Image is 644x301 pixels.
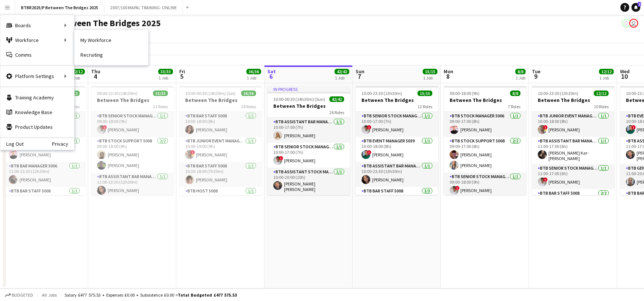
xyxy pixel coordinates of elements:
[104,0,183,15] button: 2007/100 MAPAL TRAINING- ONLINE
[6,18,161,29] h1: BTBR2025/P Between The Bridges 2025
[158,69,173,74] span: 33/33
[179,86,262,195] app-job-card: 10:00-00:30 (14h30m) (Sat)36/36Between The Bridges26 RolesBTB Bar Staff 50081/110:00-18:00 (8h)[P...
[354,72,364,81] span: 7
[279,156,283,160] span: !
[75,47,148,62] a: Recruiting
[455,186,460,190] span: !
[638,2,641,7] span: 2
[543,125,548,130] span: !
[267,86,350,92] div: In progress
[4,291,34,299] button: Budgeted
[3,187,86,212] app-card-role: BTB Bar Staff 50081/111:30-17:30 (6h)
[631,3,640,12] a: 2
[267,168,350,195] app-card-role: BTB Assistant Stock Manager 50061/110:00-20:00 (10h)[PERSON_NAME] [PERSON_NAME]
[532,164,614,189] app-card-role: BTB Senior Stock Manager 50061/111:00-17:00 (6h)![PERSON_NAME]
[273,96,325,102] span: 10:00-00:30 (14h30m) (Sun)
[0,18,74,33] div: Boards
[70,75,84,81] div: 1 Job
[267,143,350,168] app-card-role: BTB Senior Stock Manager 50061/110:00-17:00 (7h)![PERSON_NAME]
[444,173,526,198] app-card-role: BTB Senior Stock Manager 50061/109:00-18:00 (9h)![PERSON_NAME]
[178,292,237,298] span: Total Budgeted £477 575.53
[444,137,526,173] app-card-role: BTB Stock support 50082/209:00-17:00 (8h)[PERSON_NAME][PERSON_NAME]
[153,104,168,109] span: 21 Roles
[52,141,74,147] a: Privacy
[267,68,276,75] span: Sat
[266,72,276,81] span: 6
[543,177,548,182] span: !
[3,162,86,187] app-card-role: BTB Bar Manager 50061/111:00-23:30 (12h30m)[PERSON_NAME]
[241,104,256,109] span: 26 Roles
[91,173,174,198] app-card-role: BTB Assistant Bar Manager 50061/111:00-23:30 (12h30m)[PERSON_NAME]
[91,68,100,75] span: Thu
[423,69,437,74] span: 15/15
[267,103,350,109] h3: Between The Bridges
[12,293,33,298] span: Budgeted
[70,69,85,74] span: 12/12
[538,91,578,96] span: 10:00-23:30 (13h30m)
[516,75,525,81] div: 1 Job
[450,91,479,96] span: 09:00-18:00 (9h)
[0,141,24,147] a: Log Out
[515,69,526,74] span: 8/8
[241,91,256,96] span: 36/36
[159,75,173,81] div: 1 Job
[508,104,520,109] span: 7 Roles
[179,137,262,162] app-card-role: BTB Junior Event Manager 50391/110:00-19:00 (9h)![PERSON_NAME]
[629,19,638,28] app-user-avatar: Amy Cane
[444,97,526,103] h3: Between The Bridges
[532,137,614,164] app-card-role: BTB Assistant Bar Manager 50061/111:00-17:00 (6h)[PERSON_NAME] Kar-[PERSON_NAME]
[191,150,195,155] span: !
[356,68,364,75] span: Sun
[418,91,432,96] span: 15/15
[247,75,261,81] div: 1 Job
[620,68,630,75] span: Wed
[153,91,168,96] span: 33/33
[267,86,350,195] app-job-card: In progress10:00-00:30 (14h30m) (Sun)42/42Between The Bridges26 RolesBTB Assistant Bar Manager 50...
[367,150,371,155] span: !
[179,97,262,103] h3: Between The Bridges
[335,69,349,74] span: 42/42
[361,91,402,96] span: 10:00-23:30 (13h30m)
[179,68,185,75] span: Fri
[91,112,174,137] app-card-role: BTB Senior Stock Manager 50061/109:00-18:00 (9h)![PERSON_NAME]
[631,125,636,130] span: !
[179,162,262,187] app-card-role: BTB Bar Staff 50081/110:30-18:00 (7h30m)[PERSON_NAME]
[443,72,453,81] span: 8
[0,105,74,120] a: Knowledge Base
[532,68,540,75] span: Tue
[532,86,614,195] app-job-card: 10:00-23:30 (13h30m)12/12Between The Bridges10 RolesBTB Junior Event Manager 50391/110:00-18:00 (...
[532,97,614,103] h3: Between The Bridges
[103,125,107,130] span: !
[90,72,100,81] span: 4
[356,86,438,195] app-job-card: 10:00-23:30 (13h30m)15/15Between The Bridges12 RolesBTB Senior Stock Manager 50061/110:00-17:00 (...
[91,86,174,195] app-job-card: 09:00-23:30 (14h30m)33/33Between The Bridges21 RolesBTB Senior Stock Manager 50061/109:00-18:00 (...
[444,68,453,75] span: Mon
[65,292,237,298] div: Salary £477 575.53 + Expenses £0.00 + Subsistence £0.00 =
[619,72,630,81] span: 10
[246,69,261,74] span: 36/36
[356,162,438,187] app-card-role: BTB Assistant Bar Manager 50061/110:00-23:30 (13h30m)[PERSON_NAME]
[423,75,437,81] div: 1 Job
[622,19,631,28] app-user-avatar: Amy Cane
[594,104,609,109] span: 10 Roles
[444,112,526,137] app-card-role: BTB Stock Manager 50061/109:00-17:00 (8h)[PERSON_NAME]
[532,189,614,225] app-card-role: BTB Bar Staff 50082/2
[185,91,236,96] span: 10:00-00:30 (14h30m) (Sat)
[367,125,371,130] span: !
[0,33,74,47] div: Workforce
[0,120,74,134] a: Product Updates
[329,110,344,115] span: 26 Roles
[75,33,148,47] a: My Workforce
[418,104,432,109] span: 12 Roles
[179,112,262,137] app-card-role: BTB Bar Staff 50081/110:00-18:00 (8h)[PERSON_NAME]
[594,91,609,96] span: 12/12
[15,0,104,15] button: BTBR2025/P Between The Bridges 2025
[335,75,349,81] div: 1 Job
[531,72,540,81] span: 9
[97,91,138,96] span: 09:00-23:30 (14h30m)
[0,90,74,105] a: Training Academy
